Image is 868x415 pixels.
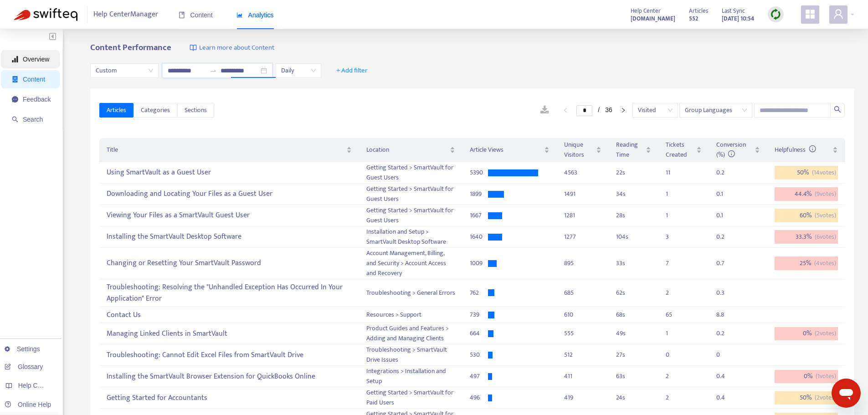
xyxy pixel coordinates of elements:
[141,105,170,115] span: Categories
[816,371,836,381] span: ( 1 votes)
[470,310,488,320] div: 739
[616,288,651,298] div: 62 s
[666,168,684,178] div: 11
[716,210,734,220] div: 0.1
[470,258,488,268] div: 1009
[775,230,838,244] div: 33.3 %
[23,96,51,103] span: Feedback
[329,63,375,78] button: + Add filter
[689,14,698,24] strong: 552
[722,14,754,24] strong: [DATE] 10:54
[716,232,734,242] div: 0.2
[564,189,601,199] div: 1491
[564,350,601,360] div: 512
[359,344,463,366] td: Troubleshooting > SmartVault Drive Issues
[470,350,488,360] div: 530
[107,256,351,271] div: Changing or Resetting Your SmartVault Password
[666,371,684,381] div: 2
[616,140,644,160] span: Reading Time
[815,393,836,403] span: ( 2 votes)
[359,307,463,323] td: Resources > Support
[12,116,18,123] span: search
[470,288,488,298] div: 762
[666,140,694,160] span: Tickets Created
[616,350,651,360] div: 27 s
[93,6,158,23] span: Help Center Manager
[616,232,651,242] div: 104 s
[716,139,746,160] span: Conversion (%)
[107,369,351,384] div: Installing the SmartVault Browser Extension for QuickBooks Online
[815,232,836,242] span: ( 6 votes)
[12,76,18,82] span: container
[470,189,488,199] div: 1899
[564,168,601,178] div: 4563
[832,379,861,408] iframe: Button to launch messaging window
[470,168,488,178] div: 5390
[666,210,684,220] div: 1
[177,103,214,118] button: Sections
[616,189,651,199] div: 34 s
[90,41,171,55] b: Content Performance
[631,14,675,24] strong: [DOMAIN_NAME]
[616,393,651,403] div: 24 s
[685,103,747,117] span: Group Languages
[598,106,600,113] span: /
[107,348,351,363] div: Troubleshooting: Cannot Edit Excel Files from SmartVault Drive
[775,166,838,179] div: 50 %
[616,105,631,116] button: right
[236,11,274,19] span: Analytics
[564,328,601,338] div: 555
[12,96,18,102] span: message
[609,138,658,162] th: Reading Time
[359,387,463,409] td: Getting Started > SmartVault for Paid Users
[359,205,463,226] td: Getting Started > SmartVault for Guest Users
[666,393,684,403] div: 2
[107,307,351,323] div: Contact Us
[179,11,213,19] span: Content
[5,345,40,353] a: Settings
[563,108,568,113] span: left
[722,6,745,16] span: Last Sync
[616,310,651,320] div: 68 s
[564,393,601,403] div: 419
[470,328,488,338] div: 664
[18,382,56,389] span: Help Centers
[775,209,838,222] div: 60 %
[775,327,838,341] div: 0 %
[616,168,651,178] div: 22 s
[616,105,631,116] li: Next Page
[359,366,463,387] td: Integrations > Installation and Setup
[107,208,351,223] div: Viewing Your Files as a SmartVault Guest User
[359,323,463,344] td: Product Guides and Features > Adding and Managing Clients
[666,189,684,199] div: 1
[833,9,844,20] span: user
[5,401,51,408] a: Online Help
[366,145,448,155] span: Location
[716,168,734,178] div: 0.2
[210,67,217,74] span: to
[107,230,351,245] div: Installing the SmartVault Desktop Software
[564,371,601,381] div: 411
[107,187,351,202] div: Downloading and Locating Your Files as a Guest User
[716,288,734,298] div: 0.3
[770,9,781,20] img: sync.dc5367851b00ba804db3.png
[190,44,197,51] img: image-link
[564,232,601,242] div: 1277
[96,64,153,77] span: Custom
[470,232,488,242] div: 1640
[716,189,734,199] div: 0.1
[359,162,463,184] td: Getting Started > SmartVault for Guest Users
[179,12,185,18] span: book
[716,393,734,403] div: 0.4
[689,6,708,16] span: Articles
[462,138,557,162] th: Article Views
[616,371,651,381] div: 63 s
[666,350,684,360] div: 0
[336,65,368,76] span: + Add filter
[658,138,709,162] th: Tickets Created
[666,310,684,320] div: 65
[470,210,488,220] div: 1667
[359,226,463,248] td: Installation and Setup > SmartVault Desktop Software
[716,328,734,338] div: 0.2
[236,12,243,18] span: area-chart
